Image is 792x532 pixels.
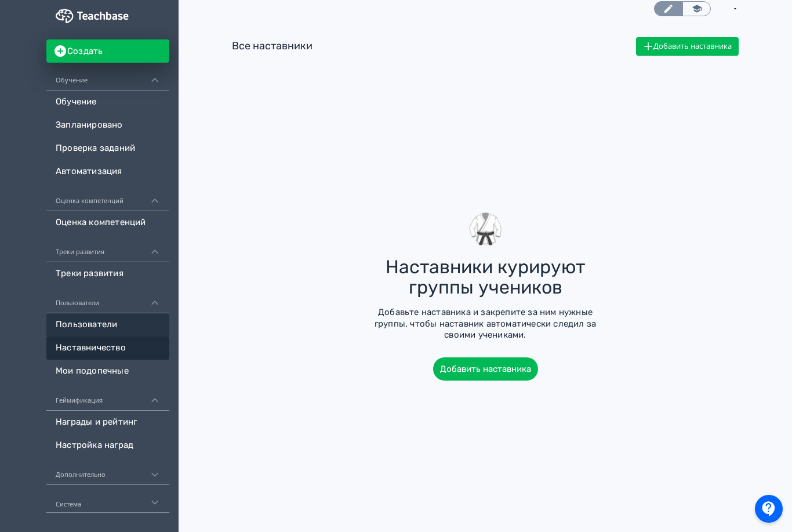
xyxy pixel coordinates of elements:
a: Пользователи [46,313,169,336]
div: Наставники курируют группы учеников [364,257,607,298]
a: Наставничество [46,336,169,360]
a: Настройка наград [46,434,169,457]
button: Добавить наставника [433,357,538,381]
div: Пользователи [46,285,169,313]
div: Дополнительно [46,457,169,485]
div: 🥋 [467,209,503,248]
a: Все наставники [232,39,313,52]
a: Оценка компетенций [46,211,169,234]
a: Автоматизация [46,160,169,183]
a: Переключиться в режим ученика [682,1,711,16]
button: Создать [46,39,169,63]
div: Треки развития [46,234,169,262]
a: Треки развития [46,262,169,285]
div: Добавьте наставника и закрепите за ним нужные группы, чтобы наставник автоматически следил за сво... [364,307,607,341]
a: Награды и рейтинг [46,411,169,434]
div: Обучение [46,63,169,91]
a: Обучение [46,91,169,114]
a: Проверка заданий [46,137,169,160]
div: Оценка компетенций [46,183,169,211]
a: Запланировано [46,114,169,137]
div: Система [46,485,169,513]
a: Мои подопечные [46,360,169,383]
div: Геймификация [46,383,169,411]
button: Добавить наставника [636,37,739,56]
